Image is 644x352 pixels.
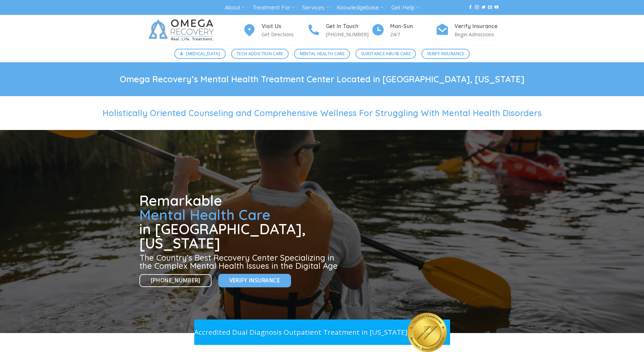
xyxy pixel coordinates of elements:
[355,49,416,59] a: Substance Abuse Care
[390,30,436,38] p: 24/7
[262,22,307,31] h4: Visit Us
[421,49,470,59] a: Verify Insurance
[262,30,307,38] p: Get Directions
[454,22,500,31] h4: Verify Insurance
[307,22,371,39] a: Get In Touch [PHONE_NUMBER]
[488,5,492,10] a: Send us an email
[139,206,270,224] span: Mental Health Care
[139,254,340,270] h3: The Country’s Best Recovery Center Specializing in the Complex Mental Health Issues in the Digita...
[218,274,291,287] a: Verify Insurance
[139,194,340,250] h1: Remarkable in [GEOGRAPHIC_DATA], [US_STATE]
[494,5,498,10] a: Follow on YouTube
[145,15,221,45] img: Omega Recovery
[294,49,350,59] a: Mental Health Care
[139,274,212,287] a: [PHONE_NUMBER]
[454,30,500,38] p: Begin Admissions
[326,22,371,31] h4: Get In Touch
[482,5,486,10] a: Follow on Twitter
[326,30,371,38] p: [PHONE_NUMBER]
[302,1,329,14] a: Services
[390,22,436,31] h4: Mon-Sun
[174,49,226,59] a: [MEDICAL_DATA]
[103,108,542,118] span: Holistically Oriented Counseling and Comprehensive Wellness For Struggling With Mental Health Dis...
[391,1,419,14] a: Get Help
[231,49,289,59] a: Tech Addiction Care
[436,22,500,39] a: Verify Insurance Begin Admissions
[229,276,280,285] span: Verify Insurance
[475,5,479,10] a: Follow on Instagram
[300,50,345,57] span: Mental Health Care
[427,50,464,57] span: Verify Insurance
[361,50,410,57] span: Substance Abuse Care
[237,50,283,57] span: Tech Addiction Care
[252,1,295,14] a: Treatment For
[186,50,220,57] span: [MEDICAL_DATA]
[243,22,307,39] a: Visit Us Get Directions
[468,5,472,10] a: Follow on Facebook
[337,1,383,14] a: Knowledgebase
[225,1,245,14] a: About
[151,276,200,285] span: [PHONE_NUMBER]
[194,327,407,338] p: Accredited Dual Diagnosis Outpatient Treatment in [US_STATE]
